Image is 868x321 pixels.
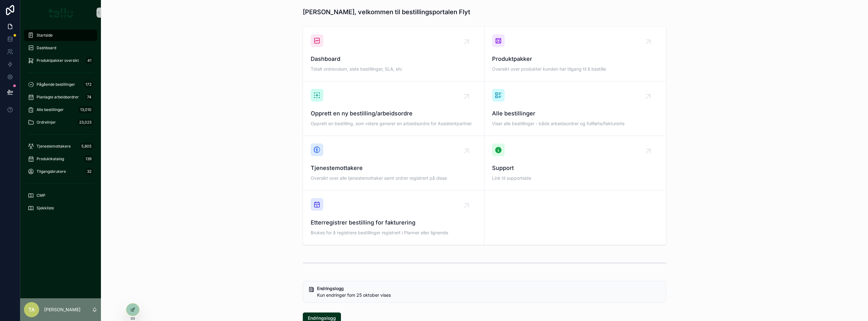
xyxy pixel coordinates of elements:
a: Ordrelinjer23,023 [24,117,97,128]
a: DashboardTotalt ordrevolum, siste bestillinger, SLA, etc [303,27,484,81]
div: scrollable content [20,25,101,222]
span: Link til supportside [492,175,658,181]
a: Tjenestemottakere5,805 [24,141,97,152]
div: 32 [85,168,93,175]
span: Pågående bestillinger [37,82,75,87]
a: Alle bestillinger13,010 [24,104,97,115]
a: TjenestemottakereOversikt over alle tjenestemottaker samt ordrer registrert på disse [303,136,484,190]
h5: Endringslogg [317,286,661,291]
span: Support [492,164,658,172]
a: Tilgangsbrukere32 [24,166,97,177]
a: CMP [24,190,97,201]
span: Sjekkliste [37,206,54,211]
span: Startside [37,33,53,38]
div: Kun endringer fom 25 oktober vises [317,292,661,298]
span: Produktpakker [492,55,658,63]
span: Oversikt over produkter kunden har tilgang til å bestille [492,66,658,72]
img: App logo [48,8,73,18]
span: Etterregistrer bestilling for fakturering [311,218,477,227]
p: [PERSON_NAME] [44,306,80,313]
a: Produktpakker oversikt41 [24,55,97,66]
a: ProduktpakkerOversikt over produkter kunden har tilgang til å bestille [484,27,666,81]
span: Produktkatalog [37,156,64,161]
span: Tjenestemottakere [37,144,71,149]
span: Totalt ordrevolum, siste bestillinger, SLA, etc [311,66,477,72]
span: Dashboard [37,45,56,50]
span: Ordrelinjer [37,120,56,125]
span: Kun endringer fom 25 oktober vises [317,292,391,298]
a: Opprett en ny bestilling/arbeidsordreOpprett en bestilling, som videre generer en arbeidsordre fo... [303,81,484,136]
span: Oversikt over alle tjenestemottaker samt ordrer registrert på disse [311,175,477,181]
div: 139 [84,155,93,163]
span: TA [28,306,35,313]
a: Etterregistrer bestilling for faktureringBrukes for å registrere bestillinger registrert i Planne... [303,190,484,245]
a: Dashboard [24,42,97,54]
span: Planlagte arbeidsordrer [37,95,79,100]
div: 13,010 [78,106,93,114]
div: 23,023 [77,119,93,126]
a: SupportLink til supportside [484,136,666,190]
a: Pågående bestillinger172 [24,79,97,90]
div: 41 [85,57,93,64]
a: Sjekkliste [24,202,97,214]
span: Produktpakker oversikt [37,58,79,63]
a: Alle bestillingerViser alle bestillinger - både arbeidsordrer og fullførte/fakturerte [484,81,666,136]
span: Tilgangsbrukere [37,169,66,174]
a: Startside [24,30,97,41]
a: Planlagte arbeidsordrer74 [24,91,97,103]
div: 172 [84,81,93,88]
a: Produktkatalog139 [24,153,97,165]
span: Alle bestillinger [492,109,658,118]
div: 5,805 [79,143,93,150]
span: Dashboard [311,55,477,63]
span: CMP [37,193,45,198]
div: 74 [85,93,93,101]
h1: [PERSON_NAME], velkommen til bestillingsportalen Flyt [303,8,470,16]
span: Opprett en ny bestilling/arbeidsordre [311,109,477,118]
span: Tjenestemottakere [311,164,477,172]
span: Viser alle bestillinger - både arbeidsordrer og fullførte/fakturerte [492,120,658,127]
span: Alle bestillinger [37,107,64,112]
span: Opprett en bestilling, som videre generer en arbeidsordre for Assistentpartner [311,120,477,127]
span: Brukes for å registrere bestillinger registrert i Planner eller lignende [311,230,477,236]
